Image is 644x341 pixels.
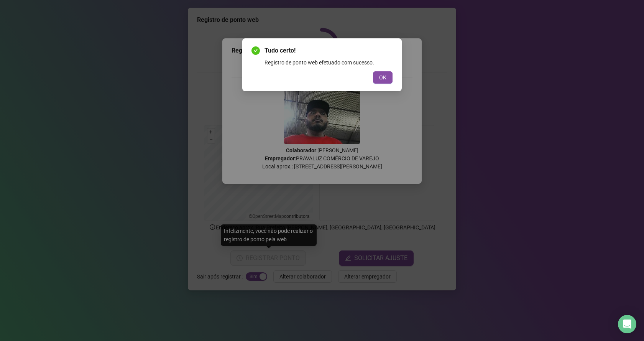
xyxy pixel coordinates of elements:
span: check-circle [251,46,260,55]
div: Registro de ponto web efetuado com sucesso. [264,58,393,67]
div: Open Intercom Messenger [618,315,636,333]
span: Tudo certo! [264,46,393,55]
span: OK [379,73,386,82]
button: OK [373,71,393,84]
